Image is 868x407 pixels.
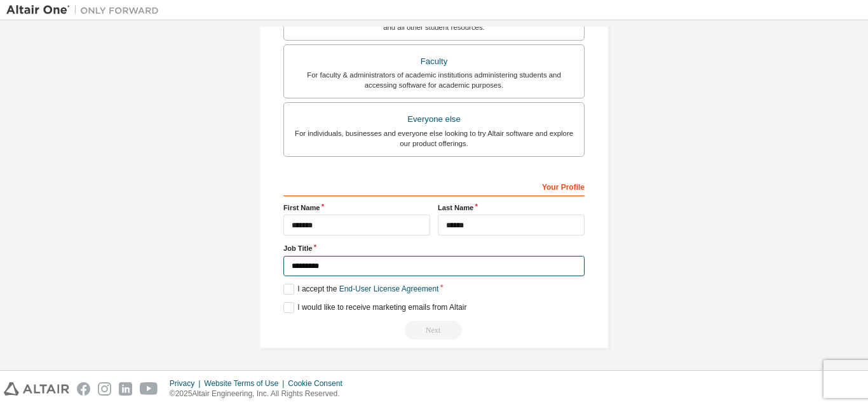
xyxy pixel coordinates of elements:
div: Your Profile [283,176,585,196]
img: Altair One [6,4,165,17]
label: Last Name [438,203,585,213]
label: Job Title [283,243,585,253]
div: Website Terms of Use [204,378,288,389]
label: First Name [283,203,430,213]
label: I would like to receive marketing emails from Altair [283,302,466,313]
div: For faculty & administrators of academic institutions administering students and accessing softwa... [292,70,576,90]
div: For individuals, businesses and everyone else looking to try Altair software and explore our prod... [292,128,576,149]
div: Read and acccept EULA to continue [283,321,585,340]
img: linkedin.svg [119,382,132,396]
a: End-User License Agreement [339,284,439,293]
img: altair_logo.svg [4,382,69,396]
img: youtube.svg [140,382,158,396]
div: Faculty [292,53,576,70]
img: instagram.svg [98,382,111,396]
div: Everyone else [292,110,576,128]
div: Cookie Consent [288,378,349,389]
div: Privacy [170,378,204,389]
img: facebook.svg [77,382,90,396]
label: I accept the [283,284,438,295]
p: © 2025 Altair Engineering, Inc. All Rights Reserved. [170,389,350,399]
